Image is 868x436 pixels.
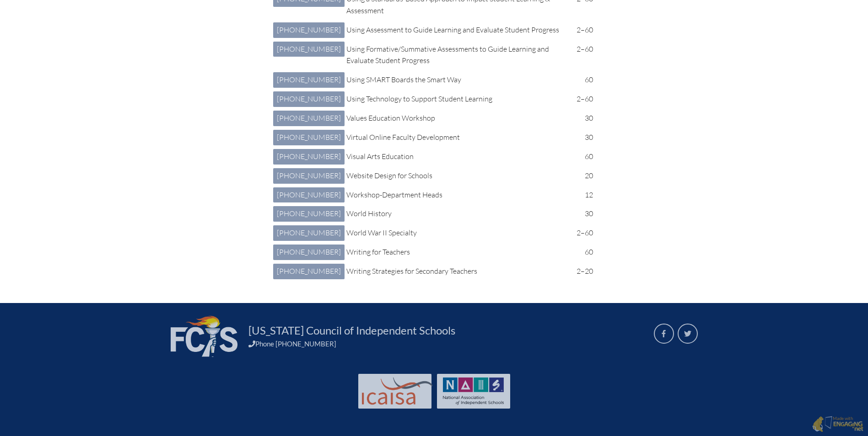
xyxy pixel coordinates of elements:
a: [PHONE_NUMBER] [273,72,345,88]
img: FCIS_logo_white [171,316,237,357]
a: [PHONE_NUMBER] [273,245,345,260]
a: [PHONE_NUMBER] [273,149,345,165]
img: Int'l Council Advancing Independent School Accreditation logo [362,378,432,405]
p: 30 [574,132,593,144]
p: 30 [574,112,593,124]
p: Using Assessment to Guide Learning and Evaluate Student Progress [346,24,566,36]
p: Using SMART Boards the Smart Way [346,74,566,86]
p: World History [346,208,566,220]
p: Values Education Workshop [346,112,566,124]
p: Made with [833,416,863,433]
a: [US_STATE] Council of Independent Schools [245,323,459,338]
p: 2–60 [574,93,593,105]
a: [PHONE_NUMBER] [273,91,345,107]
a: [PHONE_NUMBER] [273,187,345,203]
a: [PHONE_NUMBER] [273,22,345,38]
p: 2–60 [574,227,593,239]
p: World War II Specialty [346,227,566,239]
p: Workshop-Department Heads [346,189,566,201]
a: [PHONE_NUMBER] [273,130,345,145]
a: [PHONE_NUMBER] [273,264,345,279]
a: [PHONE_NUMBER] [273,111,345,126]
p: 2–60 [574,24,593,36]
p: Writing for Teachers [346,246,566,258]
a: [PHONE_NUMBER] [273,225,345,241]
p: Website Design for Schools [346,170,566,182]
img: Engaging - Bring it online [825,416,834,429]
p: 30 [574,208,593,220]
p: 2–20 [574,266,593,277]
a: Made with [809,414,867,435]
p: 20 [574,170,593,182]
a: [PHONE_NUMBER] [273,206,345,222]
div: Phone [PHONE_NUMBER] [248,340,643,348]
p: Virtual Online Faculty Development [346,132,566,144]
p: 60 [574,246,593,258]
p: 60 [574,74,593,86]
p: Using Technology to Support Student Learning [346,93,566,105]
img: Engaging - Bring it online [833,421,863,432]
p: Writing Strategies for Secondary Teachers [346,266,566,277]
a: [PHONE_NUMBER] [273,42,345,57]
a: [PHONE_NUMBER] [273,168,345,184]
img: NAIS Logo [443,378,504,405]
p: 60 [574,151,593,163]
img: Engaging - Bring it online [812,416,824,432]
p: Visual Arts Education [346,151,566,163]
p: 2–60 [574,43,593,55]
p: Using Formative/Summative Assessments to Guide Learning and Evaluate Student Progress [346,43,566,67]
p: 12 [574,189,593,201]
